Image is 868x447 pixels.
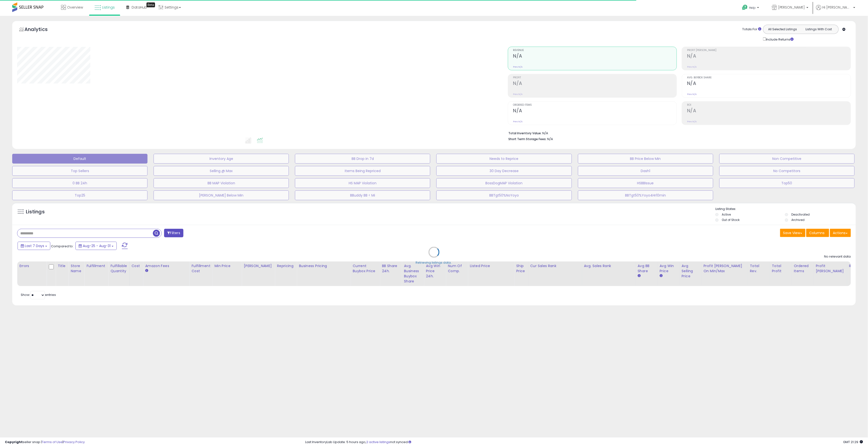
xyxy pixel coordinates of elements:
button: BB Price Below Min [578,154,713,164]
button: Non Competitive [719,154,855,164]
span: DataHub [132,5,147,10]
small: Prev: N/A [513,120,523,123]
i: Get Help [742,4,748,10]
small: Prev: N/A [687,120,697,123]
button: BBuddy BB < Mi [295,190,430,200]
span: Profit [PERSON_NAME] [687,49,851,52]
span: Ordered Items [513,104,677,106]
a: Help [738,1,764,16]
button: BBTgt50%NoYoyo [436,190,572,200]
button: Top50 [719,178,855,188]
span: [PERSON_NAME] [778,5,805,10]
button: No Competitors [719,166,855,176]
span: Profit [513,76,677,79]
h2: N/A [513,53,677,60]
button: Dash1 [578,166,713,176]
small: Prev: N/A [513,93,523,96]
button: Top25 [12,190,147,200]
button: 0 BB 24h [12,178,147,188]
h2: N/A [687,81,851,87]
button: Default [12,154,147,164]
span: Hi [PERSON_NAME] [823,5,852,10]
button: Top Sellers [12,166,147,176]
button: Listings With Cost [801,26,837,32]
button: BBTgt50%Yoyo4Hr10min [578,190,713,200]
span: Listings [102,5,115,10]
button: HS MAP Violation [295,178,430,188]
div: Retrieving listings data.. [416,261,452,265]
button: Inventory Age [154,154,289,164]
span: Help [749,6,756,10]
b: Short Term Storage Fees: [509,137,547,141]
span: Overview [67,5,83,10]
span: Revenue [513,49,677,52]
small: Prev: N/A [687,65,697,68]
a: Hi [PERSON_NAME] [816,5,855,16]
h2: N/A [513,108,677,114]
button: BossDogMAP Violation [436,178,572,188]
span: N/A [547,137,553,141]
h5: Analytics [24,26,57,34]
small: Prev: N/A [687,93,697,96]
span: Avg. Buybox Share [687,76,851,79]
button: BB MAP Violation [154,178,289,188]
div: Include Returns [759,36,800,42]
h2: N/A [687,53,851,60]
h2: N/A [687,108,851,114]
button: All Selected Listings [764,26,801,32]
button: Items Being Repriced [295,166,430,176]
div: Totals For [742,27,761,32]
li: N/A [509,130,847,136]
b: Total Inventory Value: [509,131,542,135]
button: HSBBIssue [578,178,713,188]
h2: N/A [513,81,677,87]
small: Prev: N/A [513,65,523,68]
div: Tooltip anchor [146,2,155,7]
button: Needs to Reprice [436,154,572,164]
button: BB Drop in 7d [295,154,430,164]
button: Selling @ Max [154,166,289,176]
button: 30 Day Decrease [436,166,572,176]
span: ROI [687,104,851,106]
button: [PERSON_NAME] Below Min [154,190,289,200]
